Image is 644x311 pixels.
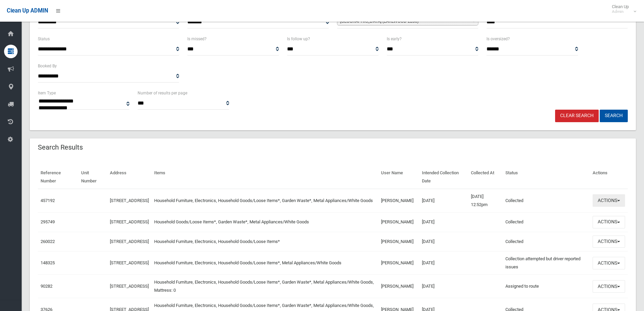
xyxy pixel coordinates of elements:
[41,198,55,203] a: 457192
[593,280,625,293] button: Actions
[41,284,52,289] a: 90282
[419,165,469,189] th: Intended Collection Date
[503,275,590,298] td: Assigned to route
[110,198,149,203] a: [STREET_ADDRESS]
[419,232,469,251] td: [DATE]
[593,257,625,269] button: Actions
[419,189,469,213] td: [DATE]
[187,35,207,43] label: Is missed?
[110,284,149,289] a: [STREET_ADDRESS]
[503,232,590,251] td: Collected
[78,165,107,189] th: Unit Number
[110,260,149,265] a: [STREET_ADDRESS]
[378,232,419,251] td: [PERSON_NAME]
[593,236,625,248] button: Actions
[41,219,55,224] a: 295749
[555,110,599,122] a: Clear Search
[41,239,55,244] a: 260022
[151,251,378,275] td: Household Furniture, Electronics, Household Goods/Loose Items*, Metal Appliances/White Goods
[612,9,629,14] small: Admin
[593,194,625,207] button: Actions
[138,89,187,97] label: Number of results per page
[378,251,419,275] td: [PERSON_NAME]
[38,89,56,97] label: Item Type
[107,165,151,189] th: Address
[378,212,419,232] td: [PERSON_NAME]
[468,189,502,213] td: [DATE] 12:52pm
[593,216,625,228] button: Actions
[110,219,149,224] a: [STREET_ADDRESS]
[468,165,502,189] th: Collected At
[30,141,91,154] header: Search Results
[590,165,628,189] th: Actions
[38,165,78,189] th: Reference Number
[503,212,590,232] td: Collected
[419,212,469,232] td: [DATE]
[378,189,419,213] td: [PERSON_NAME]
[287,35,310,43] label: Is follow up?
[7,7,48,14] span: Clean Up ADMIN
[387,35,402,43] label: Is early?
[503,189,590,213] td: Collected
[151,189,378,213] td: Household Furniture, Electronics, Household Goods/Loose Items*, Garden Waste*, Metal Appliances/W...
[503,251,590,275] td: Collection attempted but driver reported issues
[378,275,419,298] td: [PERSON_NAME]
[600,110,628,122] button: Search
[151,212,378,232] td: Household Goods/Loose Items*, Garden Waste*, Metal Appliances/White Goods
[503,165,590,189] th: Status
[151,165,378,189] th: Items
[110,239,149,244] a: [STREET_ADDRESS]
[486,35,510,43] label: Is oversized?
[151,232,378,251] td: Household Furniture, Electronics, Household Goods/Loose Items*
[38,62,57,70] label: Booked By
[419,251,469,275] td: [DATE]
[609,4,636,14] span: Clean Up
[38,35,50,43] label: Status
[151,275,378,298] td: Household Furniture, Electronics, Household Goods/Loose Items*, Garden Waste*, Metal Appliances/W...
[378,165,419,189] th: User Name
[419,275,469,298] td: [DATE]
[41,260,55,265] a: 148325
